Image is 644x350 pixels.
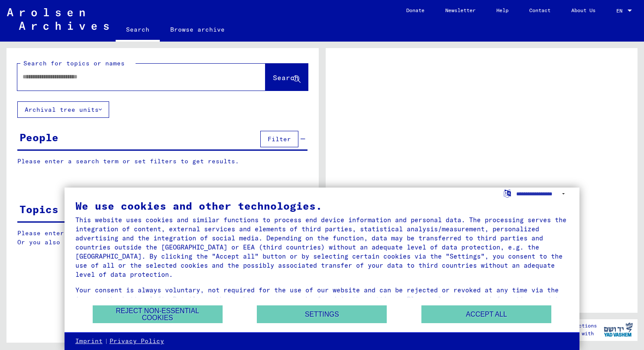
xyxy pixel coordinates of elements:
a: Imprint [75,337,103,346]
span: Search [273,73,299,82]
div: People [19,130,58,145]
p: Please enter a search term or set filters to get results. Or you also can browse the manually. [17,229,308,247]
a: Browse archive [160,19,235,40]
img: Arolsen_neg.svg [7,8,109,30]
a: Privacy Policy [110,337,164,346]
button: Search [265,64,308,91]
span: Filter [268,135,291,143]
div: Topics [19,201,58,217]
mat-label: Search for topics or names [23,59,125,67]
button: Settings [257,305,387,323]
p: Please enter a search term or set filters to get results. [17,157,307,166]
img: yv_logo.png [602,319,634,340]
span: EN [616,8,626,14]
div: Your consent is always voluntary, not required for the use of our website and can be rejected or ... [75,285,569,313]
div: This website uses cookies and similar functions to process end device information and personal da... [75,215,569,279]
button: Reject non-essential cookies [93,305,223,323]
a: Search [116,19,160,42]
button: Archival tree units [17,101,109,118]
button: Filter [260,131,298,147]
button: Accept all [421,305,551,323]
div: We use cookies and other technologies. [75,201,569,211]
